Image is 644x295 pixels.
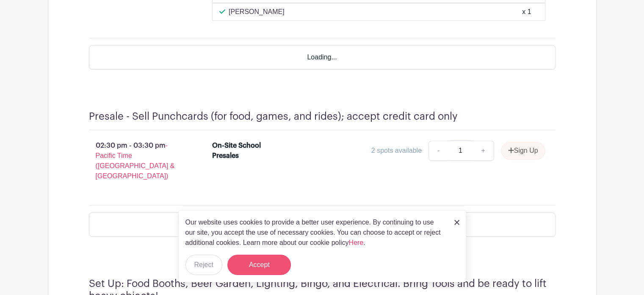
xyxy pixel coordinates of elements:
[349,239,364,246] a: Here
[185,217,445,248] p: Our website uses cookies to provide a better user experience. By continuing to use our site, you ...
[89,212,556,237] div: Loading...
[212,140,285,161] div: On-Site School Presales
[75,137,199,185] p: 02:30 pm - 03:30 pm
[371,146,422,156] div: 2 spots available
[89,45,556,70] div: Loading...
[185,255,222,275] button: Reject
[227,255,291,275] button: Accept
[229,7,285,17] p: [PERSON_NAME]
[428,140,448,161] a: -
[522,7,531,17] div: x 1
[89,110,458,123] h4: Presale - Sell Punchcards (for food, games, and rides); accept credit card only
[473,140,494,161] a: +
[454,220,459,225] img: close_button-5f87c8562297e5c2d7936805f587ecaba9071eb48480494691a3f1689db116b3.svg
